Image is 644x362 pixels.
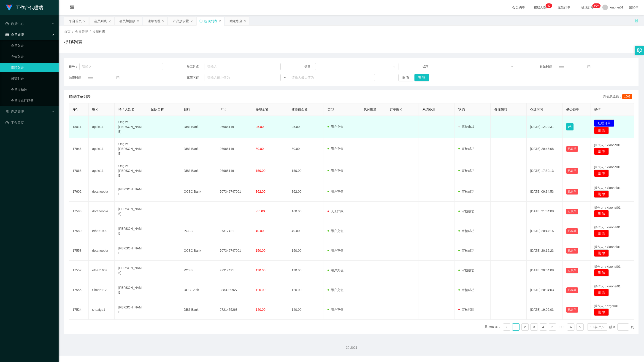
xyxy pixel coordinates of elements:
[545,3,552,8] sup: 40
[151,108,164,111] span: 团队名称
[558,323,565,331] li: 向后 5 页
[527,300,563,320] td: [DATE] 19:06:03
[458,209,474,213] span: 审核成功
[594,186,621,190] span: 操作人：xiaohei01
[579,326,581,329] i: 图标: right
[5,118,55,127] a: 图标: dashboard平台首页
[90,30,91,33] span: /
[288,138,324,160] td: 80.00
[594,269,609,276] button: 删 除
[530,323,538,331] li: 3
[79,63,163,70] input: 请输入
[327,308,344,311] span: 用户充值
[73,108,79,111] span: 序号
[594,165,621,169] span: 操作人：xiaohei01
[69,138,89,160] td: 17946
[558,323,565,331] span: •••
[115,221,147,241] td: [PERSON_NAME]
[256,268,265,272] span: 130.00
[327,268,344,272] span: 用户充值
[199,19,203,23] i: 图标: sync
[115,202,147,221] td: [PERSON_NAME]
[69,261,89,280] td: 17557
[458,288,474,292] span: 审核成功
[256,249,265,252] span: 150.00
[458,249,474,252] span: 审核成功
[566,287,578,293] button: 已锁单
[327,169,344,173] span: 用户充值
[5,110,9,113] i: 图标: appstore-o
[289,74,375,81] input: 请输入最大值为
[89,182,115,202] td: dotanoobla
[527,202,563,221] td: [DATE] 21:34:08
[637,48,642,53] i: 图标: setting
[256,108,268,111] span: 提现金额
[256,190,265,193] span: 362.00
[5,33,9,36] i: 图标: table
[118,108,134,111] span: 持卡人姓名
[512,323,520,331] li: 1
[89,300,115,320] td: shuaige1
[364,108,376,111] span: 代付渠道
[256,229,264,233] span: 40.00
[216,261,252,280] td: 97317421
[327,249,344,252] span: 用户充值
[566,268,578,273] button: 已锁单
[220,108,226,111] span: 卡号
[204,17,217,25] div: 提现列表
[422,108,435,111] span: 系统备注
[69,221,89,241] td: 17580
[594,119,614,127] button: 处理订单
[594,148,609,155] button: 删 除
[458,125,474,129] span: 等待审核
[115,300,147,320] td: [PERSON_NAME]
[89,221,115,241] td: ethan1909
[327,190,344,193] span: 用户充值
[89,116,115,138] td: apple11
[64,30,70,33] span: 首页
[119,17,135,25] div: 会员加扣款
[288,221,324,241] td: 40.00
[288,241,324,261] td: 150.00
[187,64,205,69] span: 员工姓名：
[115,160,147,182] td: Ong ze [PERSON_NAME]
[180,261,216,280] td: POSB
[216,160,252,182] td: 96968119
[566,189,578,195] button: 已锁单
[458,268,474,272] span: 审核成功
[522,324,528,330] a: 2
[327,209,344,213] span: 人工扣款
[594,190,609,198] button: 删 除
[327,288,344,292] span: 用户充值
[92,108,99,111] span: 账号
[187,75,205,80] span: 充值区间：
[566,168,578,174] button: 已锁单
[89,160,115,182] td: apple11
[230,17,242,25] div: 赠送彩金
[505,326,508,329] i: 图标: left
[346,346,349,349] i: 图标: copyright
[594,245,621,249] span: 操作人：xiaohei01
[216,300,252,320] td: 2721475263
[594,143,621,147] span: 操作人：xiaohei01
[594,108,601,111] span: 操作
[594,284,621,288] span: 操作人：xiaohei01
[162,20,165,23] i: 图标: close
[64,0,80,15] i: 图标: menu-fold
[288,300,324,320] td: 140.00
[527,160,563,182] td: [DATE] 17:50:13
[62,345,640,350] div: 2021
[566,209,578,214] button: 已锁单
[216,116,252,138] td: 96968119
[594,289,609,296] button: 删 除
[555,6,573,9] span: 充值订单
[594,170,609,177] button: 删 除
[184,108,190,111] span: 银行
[566,123,574,130] button: 图标: lock
[108,20,111,23] i: 图标: close
[216,280,252,300] td: 3883989927
[256,288,265,292] span: 120.00
[458,229,474,233] span: 审核成功
[566,307,578,313] button: 已锁单
[327,125,344,129] span: 用户充值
